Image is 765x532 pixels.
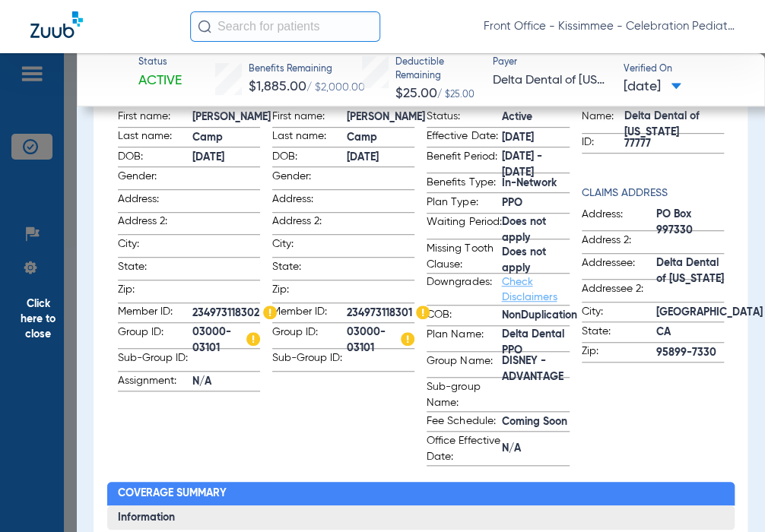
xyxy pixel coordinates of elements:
h2: Coverage Summary [107,482,735,506]
span: In-Network [501,176,569,192]
span: Waiting Period: [427,214,501,239]
span: Zip: [582,344,656,362]
span: Gender: [118,169,192,189]
span: Sub-Group ID: [272,350,347,371]
span: State: [118,259,192,280]
span: Address 2: [118,214,192,234]
span: ID: [582,135,624,153]
span: Address: [272,192,347,212]
span: Office Effective Date: [427,433,501,465]
span: Status [138,56,182,70]
span: [DATE] [623,78,681,97]
img: Zuub Logo [30,11,83,38]
span: Zip: [272,282,347,302]
span: 234973118302 [192,306,277,321]
span: Status: [427,109,501,127]
img: Search Icon [198,20,211,33]
span: Address: [118,192,192,212]
span: CA [656,325,724,340]
img: Hazard [416,306,430,319]
span: Downgrades: [427,274,501,305]
span: Address 2: [582,233,656,253]
span: [DATE] [192,150,260,166]
span: First name: [118,109,192,127]
span: Last name: [272,128,347,147]
span: Does not apply [501,223,569,239]
span: Delta Dental of [US_STATE] [624,117,724,133]
span: Camp [192,130,260,146]
img: Hazard [263,306,277,319]
span: 03000-03101 [192,332,260,348]
span: Payer [493,56,610,70]
span: City: [582,304,656,322]
span: 03000-03101 [347,332,414,348]
span: Active [138,71,182,90]
span: State: [582,324,656,342]
span: Addressee 2: [582,281,656,302]
span: City: [118,236,192,257]
span: Last name: [118,128,192,147]
a: Check Disclaimers [501,277,557,302]
span: DOB: [118,149,192,167]
span: Gender: [272,169,347,189]
span: Effective Date: [427,128,501,147]
span: 77777 [624,136,724,152]
span: $25.00 [395,87,437,100]
span: Benefits Remaining [249,63,365,77]
span: [DATE] - [DATE] [501,157,569,173]
span: Coming Soon [501,414,569,430]
span: DISNEY - ADVANTAGE [501,361,569,377]
span: Address: [582,207,656,231]
span: N/A [501,441,569,457]
span: State: [272,259,347,280]
h4: Claims Address [582,185,724,201]
span: Camp [347,130,414,146]
span: Does not apply [501,252,569,268]
span: Front Office - Kissimmee - Celebration Pediatric Dentistry [484,19,735,34]
span: Group ID: [272,325,347,349]
span: Fee Schedule: [427,413,501,432]
span: 234973118301 [347,306,430,321]
h3: Information [107,505,735,530]
span: Active [501,109,569,125]
input: Search for patients [190,11,380,42]
iframe: Chat Widget [689,459,765,532]
span: NonDuplication [501,308,576,324]
span: Addressee: [582,255,656,280]
span: Benefits Type: [427,175,501,193]
img: Hazard [401,332,414,346]
img: Hazard [246,332,260,346]
span: Name: [582,109,624,133]
span: Deductible Remaining [395,56,479,83]
span: Group ID: [118,325,192,349]
span: Sub-Group ID: [118,350,192,371]
span: Member ID: [118,304,192,322]
span: Delta Dental of [US_STATE] [493,71,610,90]
span: Sub-group Name: [427,379,501,411]
span: Missing Tooth Clause: [427,241,501,273]
span: $1,885.00 [249,80,306,93]
span: [PERSON_NAME] [347,109,425,125]
span: PPO [501,195,569,211]
span: City: [272,236,347,257]
span: 95899-7330 [656,345,724,361]
span: First name: [272,109,347,127]
span: Member ID: [272,304,347,322]
span: Benefit Period: [427,149,501,173]
span: Delta Dental PPO [501,335,569,351]
span: [DATE] [347,150,414,166]
span: / $2,000.00 [306,82,365,93]
span: [GEOGRAPHIC_DATA] [656,305,763,321]
span: [PERSON_NAME] [192,109,271,125]
span: DOB: [272,149,347,167]
span: Plan Name: [427,327,501,351]
span: Zip: [118,282,192,302]
span: / $25.00 [437,90,475,100]
span: Delta Dental of [US_STATE] [656,263,724,279]
span: PO Box 997330 [656,214,724,230]
span: Group Name: [427,353,501,378]
span: COB: [427,307,501,325]
span: Plan Type: [427,195,501,213]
